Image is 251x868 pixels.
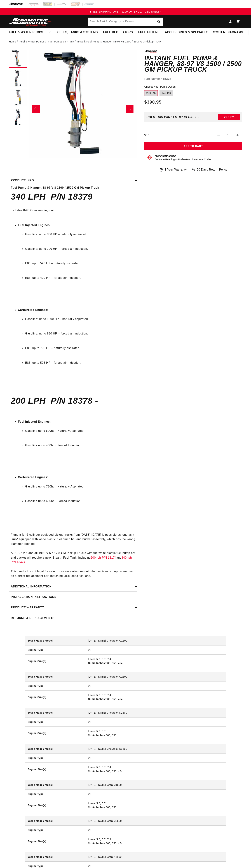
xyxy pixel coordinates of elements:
[48,40,62,44] a: Fuel Pumps
[25,645,85,654] th: Engine Type
[13,538,18,541] strong: not
[144,90,158,96] label: 200 lph
[25,331,135,336] li: Gasoline: up to 850 HP – forced air induction.
[25,744,85,754] th: Year / Make / Model
[18,420,51,423] strong: Fuel Injected Engines:
[154,158,211,161] p: Continue Reading to Understand Emissions Codes
[25,852,85,862] th: Year / Make / Model
[144,77,242,81] div: Part Number:
[88,770,106,773] strong: Cubic Inches:
[9,581,137,592] summary: Additional information
[25,763,85,776] th: Engine Size(s)
[9,602,137,613] summary: Product warranty
[85,780,226,790] td: [DATE]-[DATE] GMC C1500
[147,155,153,160] img: Emissions code
[138,30,159,34] span: Fuel Filters
[25,360,135,365] li: E85: up to 595 HP – forced air induction.
[46,28,100,37] summary: Fuel Cells, Tanks & Systems
[9,89,27,107] button: Load image 3 in gallery view
[25,261,135,266] li: E85: up to 595 HP – naturally aspirated.
[25,790,85,799] th: Engine Type
[25,691,85,704] th: Engine Size(s)
[11,616,54,620] h2: Returns & replacements
[25,499,135,503] li: Gasoline up to 600hp - Forced Induction
[11,178,34,183] h2: Product Info
[25,816,85,826] th: Year / Make / Model
[85,826,226,835] td: V8
[9,175,137,186] summary: Product Info
[191,167,227,176] a: 90 Days Return Policy
[88,842,106,845] strong: Cubic Inches:
[197,167,227,176] span: 90 Days Return Policy
[65,40,77,44] li: In-Tank
[11,193,135,200] h4: 340 LPH P/N 18379
[18,308,47,311] strong: Carbureted Engines
[85,717,226,726] td: V8
[88,18,163,26] input: Search Part #, Category or Keyword
[85,744,226,754] td: [DATE]-[DATE] Chevrolet K2500
[9,613,137,623] summary: Returns & replacements
[88,698,106,700] strong: Cubic Inches:
[85,852,226,862] td: [DATE]-[DATE] GMC K1500
[25,708,85,717] th: Year / Make / Model
[11,605,44,610] h2: Product warranty
[88,662,106,664] strong: Cubic Inches:
[18,308,135,380] li: :
[20,40,44,44] a: Fuel & Water Pumps
[85,654,226,668] td: 5.0, 5.7, 7.4 305, 350, 454
[90,10,161,13] span: FREE SHIPPING OVER $109.00 (EXCL. FUEL TANKS)
[126,105,133,113] button: Slide right
[11,523,135,578] p: Fitment for 6-cylinder equipped pickup trucks from [DATE]-[DATE] is possible as long as it is equ...
[162,28,210,37] summary: Accessories & Specialty
[154,155,176,158] strong: Emissions Code
[88,694,96,697] strong: Liters:
[9,109,27,127] button: Load image 4 in gallery view
[9,50,27,68] button: Load image 1 in gallery view
[25,780,85,790] th: Year / Make / Model
[18,223,135,295] li: :
[85,763,226,776] td: 5.0, 5.7, 7.4 305, 350, 454
[165,30,208,34] span: Accessories & Specialty
[25,799,85,812] th: Engine Size(s)
[11,595,56,599] h2: Installation Instructions
[213,30,243,34] span: System Diagrams
[88,734,106,737] strong: Cubic Inches:
[25,681,85,690] th: Engine Type
[135,28,162,37] summary: Fuel Filters
[32,105,40,113] button: Slide left
[159,167,187,172] a: 1 Year Warranty
[88,806,106,809] strong: Cubic Inches:
[9,40,16,44] a: Home
[18,476,48,479] strong: Carbureted Engines:
[25,835,85,848] th: Engine Size(s)
[155,18,163,26] button: Search Part #, Category or Keyword
[11,397,135,405] h4: 200 LPH P/N 18378 -
[154,155,211,161] button: Emissions CodeContinue Reading to Understand Emissions Codes
[85,753,226,762] td: V8
[85,691,226,704] td: 5.0, 5.7, 7.4 305, 350, 454
[85,727,226,740] td: 5.0, 5.7 305, 350
[25,276,135,280] li: E85: up to 490 HP – forced air induction.
[85,790,226,799] td: V8
[11,203,135,212] p: Includes 0-90 Ohm sending unit
[85,636,226,645] td: [DATE]-[DATE] Chevrolet C1500
[9,40,242,44] nav: breadcrumbs
[144,55,242,72] h1: In-Tank Fuel Pump & Hanger, 88-97 V8 1500 / 2500 GM Pickup Truck
[6,28,46,37] summary: Fuel & Water Pumps
[11,584,52,589] h2: Additional information
[25,826,85,835] th: Engine Type
[144,133,149,136] label: QTY
[11,186,99,189] strong: Fuel Pump & Hanger, 88-97 V-8 1500 / 2500 GM Pickup Truck
[88,802,96,805] strong: Liters:
[91,556,116,559] a: 200-lph P/N 18174
[144,99,161,105] span: $390.95
[88,730,96,733] strong: Liters:
[159,90,173,96] label: 340 lph
[25,484,135,489] li: Gasoline up to 750hp - Naturally Aspirated
[100,28,135,37] summary: Fuel Regulators
[25,346,135,350] li: E85: up to 700 HP – naturally aspirated.
[144,85,177,89] legend: Choose your Pump Option:
[25,654,85,668] th: Engine Size(s)
[218,114,240,120] button: Verify
[85,672,226,681] td: [DATE]-[DATE] Chevrolet C2500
